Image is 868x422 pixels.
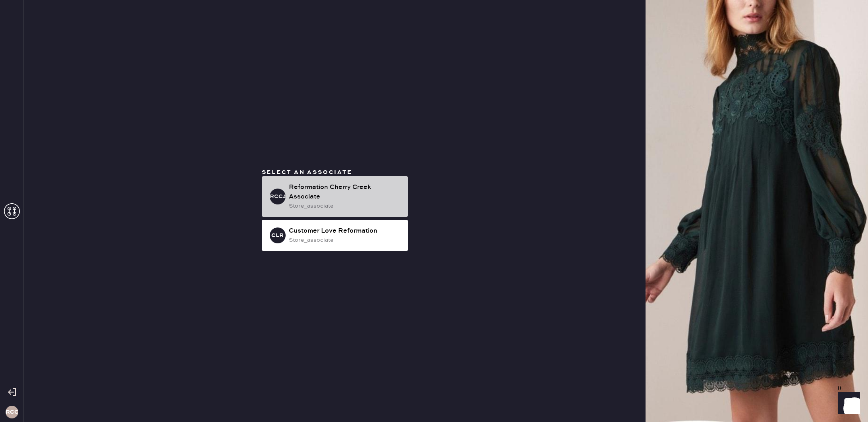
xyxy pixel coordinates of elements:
div: Customer Love Reformation [289,226,402,236]
h3: CLR [271,233,284,238]
h3: RCC [6,409,18,415]
span: Select an associate [262,169,352,176]
div: store_associate [289,236,402,245]
div: Reformation Cherry Creek Associate [289,183,402,202]
div: store_associate [289,202,402,210]
iframe: Front Chat [830,386,864,420]
h3: RCCA [270,194,286,199]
